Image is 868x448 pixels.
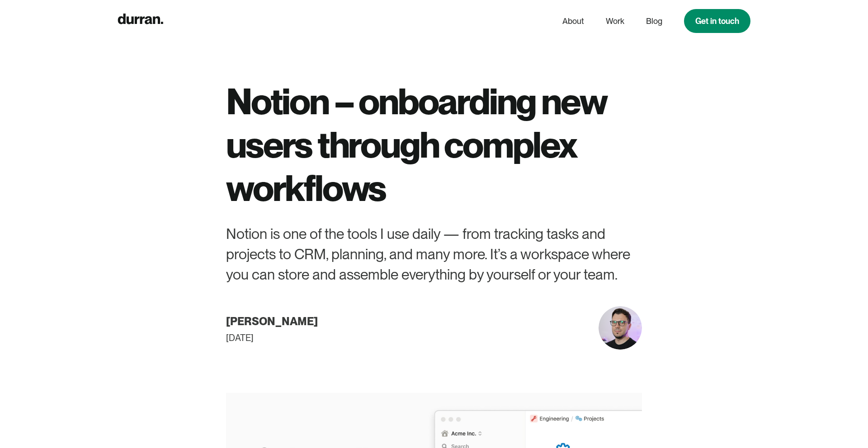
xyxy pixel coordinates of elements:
[226,312,318,331] div: [PERSON_NAME]
[606,13,624,30] a: Work
[226,224,642,285] div: Notion is one of the tools I use daily — from tracking tasks and projects to CRM, planning, and m...
[226,79,642,210] h1: Notion – onboarding new users through complex workflows
[118,12,163,30] a: home
[646,13,662,30] a: Blog
[562,13,584,30] a: About
[684,9,750,33] a: Get in touch
[226,331,254,345] div: [DATE]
